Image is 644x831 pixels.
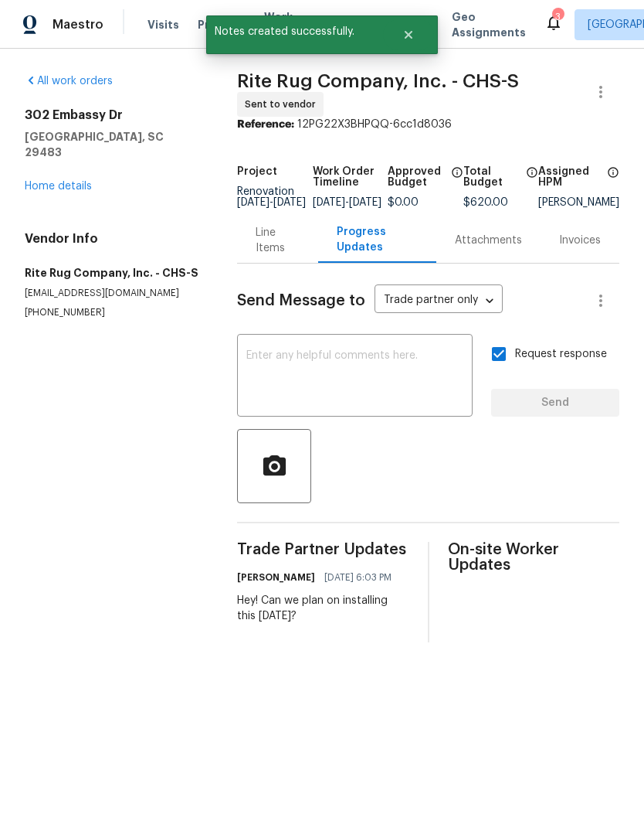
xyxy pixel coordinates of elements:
span: Work Orders [264,9,303,40]
span: Visits [147,17,179,32]
h6: [PERSON_NAME] [237,570,315,585]
h4: Vendor Info [25,231,200,247]
span: [DATE] [273,197,306,208]
p: [PHONE_NUMBER] [25,306,200,319]
div: [PERSON_NAME] [538,197,619,208]
span: [DATE] 6:03 PM [324,570,391,585]
div: 12PG22X3BHPQQ-6cc1d8036 [237,117,619,132]
span: Maestro [53,17,103,32]
span: $620.00 [463,197,508,208]
button: Close [383,19,434,50]
span: Rite Rug Company, Inc. - CHS-S [237,72,519,90]
span: The hpm assigned to this work order. [607,166,619,197]
span: On-site Worker Updates [448,542,620,573]
div: Progress Updates [337,224,419,255]
h5: Approved Budget [388,166,446,188]
span: [DATE] [313,197,345,208]
span: - [237,197,306,208]
span: Geo Assignments [452,9,526,40]
span: $0.00 [388,197,419,208]
span: Request response [515,346,607,363]
div: Line Items [256,225,299,256]
div: Invoices [559,233,601,248]
span: [DATE] [349,197,381,208]
a: All work orders [25,76,113,87]
span: - [313,197,381,208]
h5: Assigned HPM [538,166,602,188]
h5: [GEOGRAPHIC_DATA], SC 29483 [25,129,200,160]
h5: Rite Rug Company, Inc. - CHS-S [25,265,200,281]
div: Hey! Can we plan on installing this [DATE]? [237,593,409,624]
h5: Work Order Timeline [313,166,388,188]
h5: Total Budget [463,166,522,188]
h5: Project [237,166,277,177]
a: Home details [25,181,92,192]
p: [EMAIL_ADDRESS][DOMAIN_NAME] [25,287,200,300]
h2: 302 Embassy Dr [25,107,200,123]
span: Send Message to [237,293,365,308]
div: Trade partner only [375,288,503,314]
span: Renovation [237,186,306,208]
div: 3 [552,9,563,25]
span: Trade Partner Updates [237,542,409,557]
b: Reference: [237,119,294,130]
span: Projects [198,17,246,32]
span: Notes created successfully. [206,15,383,48]
div: Attachments [455,233,522,248]
span: The total cost of line items that have been approved by both Opendoor and the Trade Partner. This... [451,166,463,197]
span: The total cost of line items that have been proposed by Opendoor. This sum includes line items th... [526,166,538,197]
span: Sent to vendor [245,97,322,112]
span: [DATE] [237,197,269,208]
